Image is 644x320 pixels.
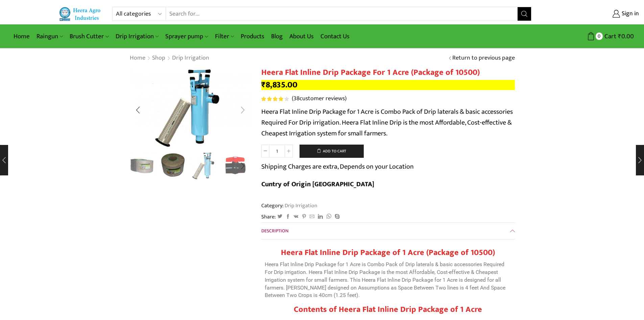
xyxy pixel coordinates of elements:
bdi: 0.00 [618,31,634,42]
span: Sign in [620,9,639,18]
span: 38 [293,93,300,104]
span: 0 [596,33,603,40]
a: Drip Irrigation [284,201,317,210]
a: Sprayer pump [162,28,211,44]
a: (38customer reviews) [292,94,347,103]
p: Shipping Charges are extra, Depends on your Location [261,161,414,172]
span: Category: [261,202,317,210]
button: Add to cart [300,145,364,158]
span: Cart [603,32,616,41]
strong: Contents of Heera Flat Inline Drip Package of 1 Acre [294,303,482,316]
a: Sign in [542,8,639,20]
a: Description [261,223,515,239]
li: 2 / 10 [159,152,187,179]
h1: Heera Flat Inline Drip Package For 1 Acre (Package of 10500) [261,68,515,78]
span: ₹ [261,78,266,92]
div: Next slide [234,102,251,119]
li: 1 / 10 [128,152,156,179]
li: 3 / 10 [190,152,218,179]
a: Drip Package Flat Inline2 [159,151,187,179]
a: Brush Cutter [66,28,112,44]
a: 0 Cart ₹0.00 [538,30,634,43]
img: Flat Inline [128,152,156,180]
a: Shop [152,54,166,63]
a: Drip Irrigation [112,28,162,44]
div: Rated 4.21 out of 5 [261,97,289,101]
p: Heera Flat Inline Drip Package for 1 Acre is Combo Pack of Drip laterals & basic accessories Requ... [261,106,515,139]
input: Product quantity [269,145,285,157]
img: Heera-super-clean-filter [190,152,218,180]
a: About Us [286,28,317,44]
img: Flow Control Valve [221,152,249,180]
a: Contact Us [317,28,353,44]
a: Filter [212,28,237,44]
button: Search button [518,7,531,21]
li: 4 / 10 [221,152,249,179]
strong: Heera Flat Inline Drip Package of 1 Acre (Package of 10500) [281,246,495,259]
span: Rated out of 5 based on customer ratings [261,97,284,101]
span: 38 [261,97,290,101]
p: Heera Flat Inline Drip Package for 1 Acre is Combo Pack of Drip laterals & basic accessories Requ... [265,261,511,299]
img: Flat Inline Drip Package [159,151,187,179]
bdi: 8,835.00 [261,78,297,92]
a: Return to previous page [452,54,515,63]
div: Previous slide [129,102,146,119]
div: 3 / 10 [129,68,251,149]
nav: Breadcrumb [129,54,210,63]
span: ₹ [618,31,621,42]
a: Products [237,28,268,44]
a: Home [129,54,146,63]
a: Raingun [33,28,66,44]
span: Description [261,227,288,235]
a: Drip Irrigation [172,54,210,63]
span: Share: [261,213,276,221]
div: Next slide [234,157,251,174]
b: Cuntry of Origin [GEOGRAPHIC_DATA] [261,178,374,190]
a: Blog [268,28,286,44]
input: Search for... [166,7,518,21]
a: Home [10,28,33,44]
a: ball-vavle [221,152,249,180]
